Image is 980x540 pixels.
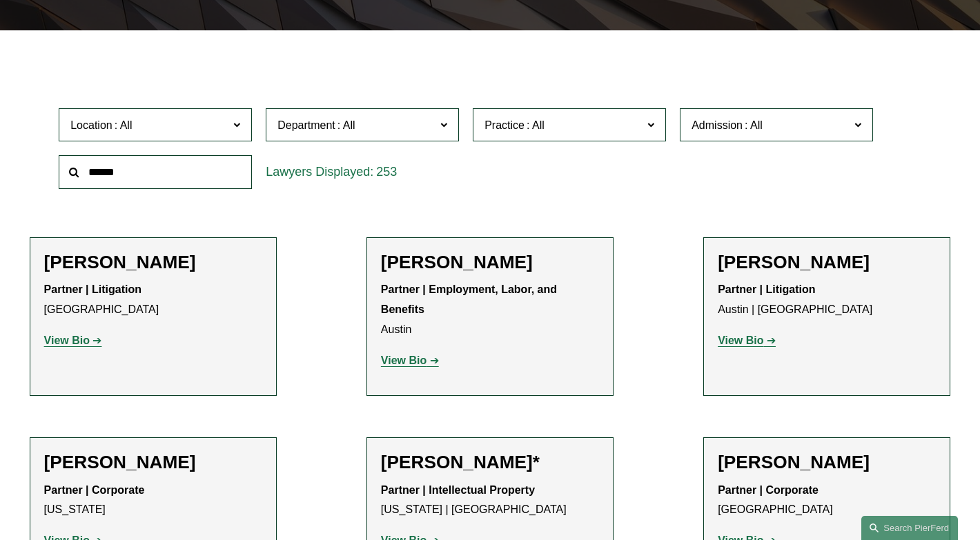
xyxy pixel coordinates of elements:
[44,280,262,320] p: [GEOGRAPHIC_DATA]
[44,484,145,496] strong: Partner | Corporate
[376,165,397,179] span: 253
[718,484,819,496] strong: Partner | Corporate
[381,280,599,339] p: Austin
[381,452,599,474] h2: [PERSON_NAME]*
[44,334,90,346] strong: View Bio
[381,252,599,274] h2: [PERSON_NAME]
[44,481,262,521] p: [US_STATE]
[718,283,815,295] strong: Partner | Litigation
[718,481,936,521] p: [GEOGRAPHIC_DATA]
[44,283,141,295] strong: Partner | Litigation
[861,516,958,540] a: Search this site
[718,452,936,474] h2: [PERSON_NAME]
[718,334,776,346] a: View Bio
[381,283,560,315] strong: Partner | Employment, Labor, and Benefits
[44,252,262,274] h2: [PERSON_NAME]
[70,119,112,131] span: Location
[44,334,102,346] a: View Bio
[718,252,936,274] h2: [PERSON_NAME]
[381,481,599,521] p: [US_STATE] | [GEOGRAPHIC_DATA]
[484,119,525,131] span: Practice
[44,452,262,474] h2: [PERSON_NAME]
[381,484,535,496] strong: Partner | Intellectual Property
[381,354,427,366] strong: View Bio
[718,280,936,320] p: Austin | [GEOGRAPHIC_DATA]
[692,119,743,131] span: Admission
[718,334,763,346] strong: View Bio
[277,119,335,131] span: Department
[381,354,439,366] a: View Bio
